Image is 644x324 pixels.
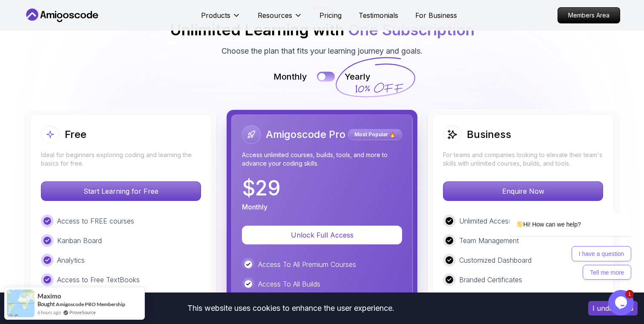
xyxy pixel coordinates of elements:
p: Monthly [242,202,267,212]
p: Unlimited Access To All Courses [459,216,559,226]
p: Resources [258,10,292,20]
p: Analytics [57,255,85,265]
p: Choose the plan that fits your learning journey and goals. [221,45,423,57]
p: Kanban Board [57,235,102,246]
img: provesource social proof notification image [7,290,34,317]
p: Team Management [459,235,519,246]
p: Access unlimited courses, builds, tools, and more to advance your coding skills. [242,151,402,168]
p: Ideal for beginners exploring coding and learning the basics for free. [41,151,201,168]
a: For Business [415,10,457,20]
span: Maximo [37,292,61,300]
a: Unlock Full Access [242,231,402,239]
a: ProveSource [69,309,96,316]
button: Enquire Now [443,181,603,201]
p: Monthly [273,71,307,83]
p: Access To All Builds [258,279,320,289]
p: Access To All Premium Courses [258,259,356,270]
h2: Unlimited Learning with [170,21,474,38]
p: $ 29 [242,178,281,198]
p: For teams and companies looking to elevate their team's skills with unlimited courses, builds, an... [443,151,603,168]
button: Unlock Full Access [242,226,402,244]
span: 6 hours ago [37,309,61,316]
p: Most Popular 🔥 [349,130,401,139]
p: Access to FREE courses [57,216,134,226]
p: Access to Free TextBooks [57,275,140,285]
button: Start Learning for Free [41,181,201,201]
iframe: chat widget [608,290,635,315]
p: Branded Certificates [459,275,522,285]
p: Start Learning for Free [41,182,201,201]
p: Enquire Now [443,182,603,201]
iframe: chat widget [482,136,635,286]
a: Start Learning for Free [41,187,201,195]
a: Testimonials [359,10,398,20]
p: Products [201,10,230,20]
p: Members Area [558,8,620,23]
button: Accept cookies [588,301,638,315]
a: Pricing [319,10,342,20]
h2: Free [65,128,86,141]
button: Resources [258,10,302,27]
button: Products [201,10,241,27]
span: Bought [37,301,55,307]
a: Members Area [558,7,620,23]
div: This website uses cookies to enhance the user experience. [6,299,575,318]
h2: Amigoscode Pro [266,128,345,141]
h2: Business [467,128,511,141]
a: Amigoscode PRO Membership [56,301,125,307]
p: Unlock Full Access [252,230,392,240]
p: Customized Dashboard [459,255,532,265]
a: Enquire Now [443,187,603,195]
